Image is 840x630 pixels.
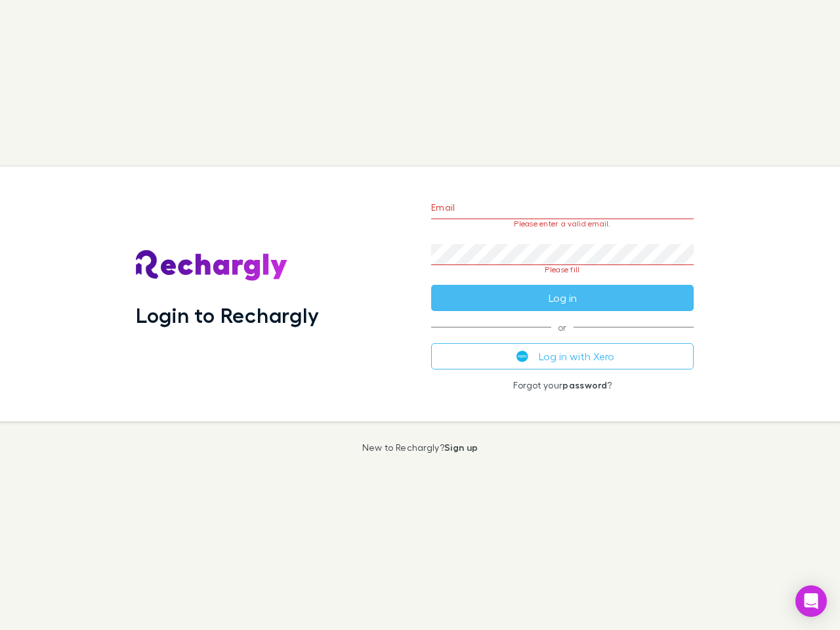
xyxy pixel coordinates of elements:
p: Forgot your ? [431,380,694,390]
p: New to Rechargly? [362,442,478,453]
p: Please fill [431,265,694,274]
a: Sign up [444,442,478,453]
h1: Login to Rechargly [136,303,319,327]
button: Log in with Xero [431,343,694,369]
p: Please enter a valid email. [431,219,694,228]
img: Rechargly's Logo [136,250,288,282]
div: Open Intercom Messenger [795,585,827,617]
a: password [562,379,607,390]
span: or [431,327,694,327]
button: Log in [431,285,694,311]
img: Xero's logo [516,350,528,362]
